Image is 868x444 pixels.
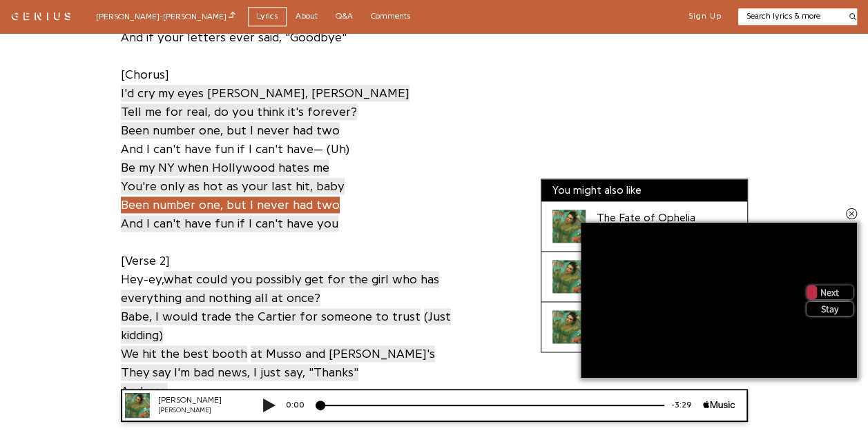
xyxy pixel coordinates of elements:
a: (Just kidding) [121,307,451,344]
a: Babe, I would trade the Cartier for someone to trust [121,307,421,325]
span: Been numbеr one, but I never had two [121,196,340,213]
div: -3:29 [554,10,593,22]
a: You're only as hot as your last hit, baby [121,176,345,195]
a: Comments [362,7,419,26]
input: Search lyrics & more [738,10,841,22]
span: Babe, I would trade the Cartier for someone to trust [121,308,421,325]
div: Cover art for The Fate of Ophelia by Taylor Swift [552,210,586,243]
div: You might also like [541,179,747,201]
a: Cover art for The Fate of Ophelia by Taylor SwiftThe Fate of Ophelia[PERSON_NAME] [541,201,747,252]
a: Been number one, but I never had two [121,121,340,139]
div: [PERSON_NAME] [48,6,131,17]
a: Been numbеr one, but I never had two [121,195,340,214]
div: Next [807,285,853,299]
a: I'd cry my eyes [PERSON_NAME], [PERSON_NAME] [121,83,409,102]
div: [PERSON_NAME] - [PERSON_NAME] [96,10,235,23]
span: You're only as hot as your last hit, baby [121,178,345,194]
span: And I can't have fun if I can't have you [121,215,338,232]
div: Stay [807,302,853,316]
div: [PERSON_NAME] [48,17,131,27]
span: They say I'm bad news, I just say, "Thanks" [121,364,358,381]
span: I'd cry my eyes [PERSON_NAME], [PERSON_NAME] [121,85,409,101]
a: Lyrics [248,7,287,26]
span: at Musso and [PERSON_NAME]'s [251,345,435,362]
div: The Fate of Ophelia [597,210,695,226]
a: And youLook at me like you're hypnotized, and I think you know why [121,381,463,418]
a: Q&A [327,7,362,26]
a: Cover art for Father Figure by Taylor SwiftFather Figure[PERSON_NAME] [541,302,747,352]
div: Cover art for Father Figure by Taylor Swift [552,310,586,343]
span: what could you possibly get for the girl who has everything and nothing all at once? [121,271,439,306]
a: About [287,7,327,26]
a: Be my NY whеn Hollywood hates me [121,158,329,176]
a: We hit the best booth [121,344,247,363]
a: And I can't have fun if I can't have you [121,214,338,232]
span: (Just kidding) [121,308,451,343]
span: And you Look at me like you're hypnotized, and I think you know why [121,383,463,418]
a: at Musso and [PERSON_NAME]'s [251,344,435,363]
span: Be my NY whеn Hollywood hates me [121,159,329,176]
button: Sign Up [688,11,722,22]
a: what could you possibly get for the girl who has everything and nothing all at once? [121,270,439,307]
a: They say I'm bad news, I just say, "Thanks" [121,363,358,381]
span: Been number one, but I never had two [121,122,340,139]
div: Cover art for Opalite by Taylor Swift [552,260,586,293]
a: Cover art for Opalite by Taylor SwiftOpalite[PERSON_NAME] [541,252,747,302]
span: We hit the best booth [121,345,247,362]
span: Tell me for real, do you think it's forever? [121,103,357,120]
a: Tell me for real, do you think it's forever? [121,102,357,121]
img: 72x72bb.jpg [15,4,40,29]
